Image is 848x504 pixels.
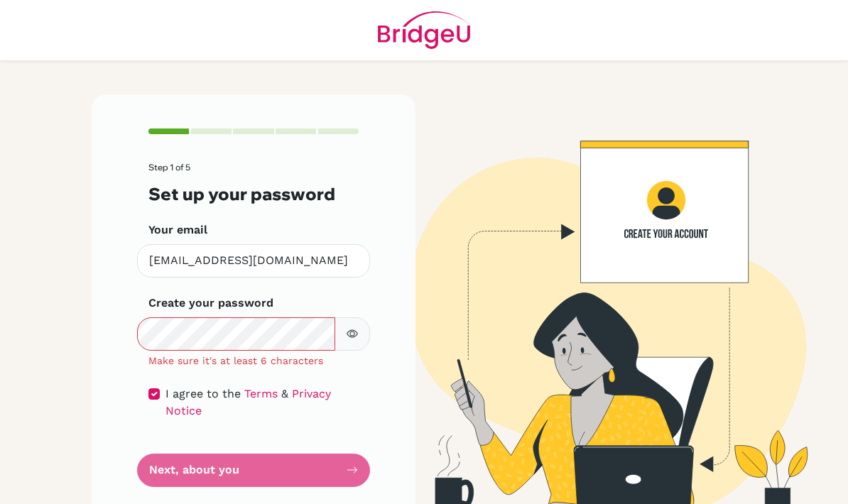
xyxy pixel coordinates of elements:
[137,244,370,278] input: Insert your email*
[244,387,278,400] a: Terms
[148,295,273,312] label: Create your password
[281,387,288,400] span: &
[148,184,359,204] h3: Set up your password
[137,354,370,368] div: Make sure it's at least 6 characters
[165,387,241,400] span: I agree to the
[148,221,207,239] label: Your email
[148,162,190,172] span: Step 1 of 5
[165,387,331,417] a: Privacy Notice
